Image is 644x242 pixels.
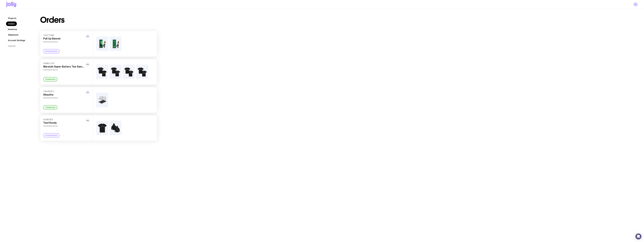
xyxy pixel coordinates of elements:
[43,121,84,124] h3: Tee/Hoody
[40,16,64,24] h1: Orders
[43,49,60,54] div: In Production
[43,93,84,96] h3: Akaysha
[6,38,27,43] a: Account Settings
[43,77,57,82] div: Completed
[43,62,84,65] span: 93MECC0F
[43,125,84,127] span: Individual Items
[6,33,20,37] a: Shipments
[43,65,84,68] h3: Waratah Super Battery Tee Samples
[43,34,84,37] span: CDZ7TYWE
[6,27,19,32] a: Inventory
[43,37,84,40] h3: Pull Up Banner
[6,21,17,26] a: Orders
[43,90,84,93] span: C18USHFZ
[43,105,57,110] div: Completed
[43,133,60,138] div: In Production
[6,44,17,48] button: Log out
[43,118,84,121] span: 3LRB73E3
[635,233,641,239] div: Open Intercom Messenger
[43,41,84,43] span: Individual Items
[633,2,638,7] a: RK
[43,69,84,71] span: Individual Items
[6,16,18,20] a: Projects
[43,97,84,99] span: Individual Items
